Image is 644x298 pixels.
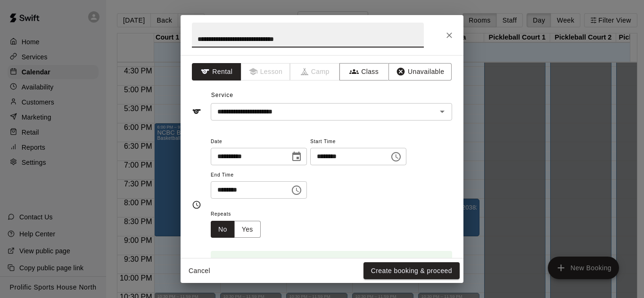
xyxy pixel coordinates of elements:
[290,63,340,81] span: Camps can only be created in the Services page
[310,136,406,148] span: Start Time
[436,105,449,118] button: Open
[211,169,307,182] span: End Time
[192,63,241,81] button: Rental
[287,181,306,200] button: Choose time, selected time is 9:00 PM
[192,200,201,209] svg: Timing
[211,136,307,148] span: Date
[192,107,201,116] svg: Service
[234,221,261,238] button: Yes
[241,63,291,81] span: Lessons must be created in the Services page first
[387,147,405,166] button: Choose time, selected time is 7:00 PM
[211,221,261,238] div: outlined button group
[363,262,460,280] button: Create booking & proceed
[211,221,235,238] button: No
[211,92,233,98] span: Service
[339,63,389,81] button: Class
[234,254,309,271] div: Booking time is available
[211,208,268,221] span: Repeats
[287,147,306,166] button: Choose date, selected date is Sep 11, 2025
[184,262,215,280] button: Cancel
[441,27,458,44] button: Close
[388,63,452,81] button: Unavailable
